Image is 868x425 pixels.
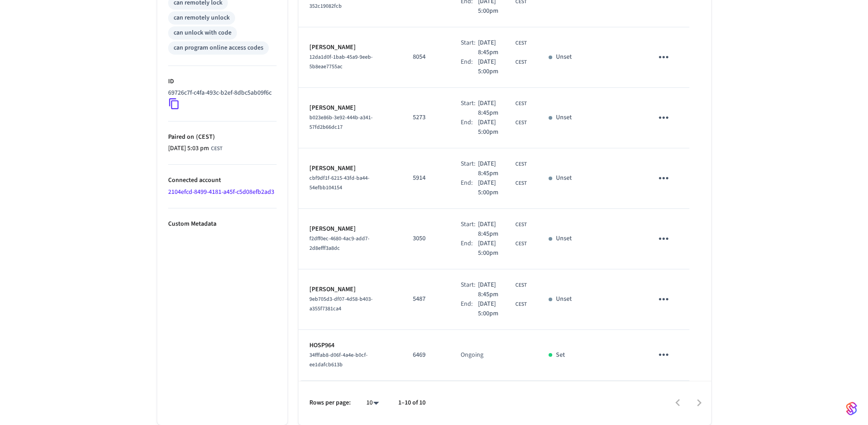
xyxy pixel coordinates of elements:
span: 12da1d0f-1bab-45a9-9eeb-5b8eae7755ac [309,53,373,71]
span: CEST [515,39,527,47]
p: 8054 [413,52,439,62]
div: Europe/Zagreb [478,239,527,258]
p: 5273 [413,113,439,122]
span: f2dff0ec-4680-4ac9-add7-2d8efff3a8dc [309,235,370,252]
span: [DATE] 5:00pm [478,178,514,197]
span: b023e86b-3e92-444b-a341-57fd2b66dc17 [309,114,373,131]
span: ( CEST ) [194,132,215,142]
p: Unset [556,52,572,62]
p: Rows per page: [309,398,351,408]
span: [DATE] 8:45pm [478,280,514,299]
div: End: [461,57,478,76]
div: Europe/Zagreb [478,99,527,118]
p: Paired on [168,132,277,142]
p: 5487 [413,294,439,304]
div: Start: [461,38,478,57]
p: 1–10 of 10 [398,398,426,408]
div: Europe/Zagreb [168,144,222,153]
div: Europe/Zagreb [478,178,527,197]
td: Ongoing [450,330,538,381]
div: Europe/Zagreb [478,299,527,319]
div: Europe/Zagreb [478,220,527,239]
p: Unset [556,294,572,304]
span: CEST [515,300,527,309]
div: can program online access codes [174,43,263,53]
div: Europe/Zagreb [478,159,527,178]
span: [DATE] 8:45pm [478,38,514,57]
div: Start: [461,280,478,299]
p: [PERSON_NAME] [309,43,391,52]
div: Start: [461,99,478,118]
div: can unlock with code [174,28,231,38]
p: Unset [556,173,572,183]
span: [DATE] 8:45pm [478,99,514,118]
span: CEST [515,281,527,289]
span: [DATE] 5:00pm [478,57,514,76]
p: 69726c7f-c4fa-493c-b2ef-8dbc5ab09f6c [168,88,272,98]
div: Europe/Zagreb [478,118,527,137]
span: CEST [211,145,222,153]
div: End: [461,118,478,137]
span: CEST [515,179,527,187]
p: Unset [556,113,572,122]
span: CEST [515,160,527,168]
div: Start: [461,159,478,178]
p: 3050 [413,234,439,243]
div: End: [461,178,478,197]
p: 6469 [413,350,439,360]
p: 5914 [413,173,439,183]
div: End: [461,299,478,319]
span: [DATE] 8:45pm [478,220,514,239]
span: [DATE] 5:03 pm [168,144,209,153]
span: CEST [515,58,527,66]
span: CEST [515,240,527,248]
img: SeamLogoGradient.69752ec5.svg [846,401,857,416]
div: Europe/Zagreb [478,38,527,57]
span: CEST [515,100,527,108]
div: can remotely unlock [174,13,230,23]
p: [PERSON_NAME] [309,103,391,113]
p: [PERSON_NAME] [309,224,391,234]
div: Start: [461,220,478,239]
span: cbf9df1f-6215-43fd-ba44-54efbb104154 [309,174,370,192]
p: ID [168,77,277,86]
p: HOSP964 [309,341,391,350]
span: CEST [515,221,527,229]
span: 34fffab8-d06f-4a4e-b0cf-ee1dafcb613b [309,351,368,369]
span: CEST [515,119,527,127]
span: [DATE] 5:00pm [478,239,514,258]
a: 2104efcd-8499-4181-a45f-c5d08efb2ad3 [168,187,274,197]
p: Custom Metadata [168,219,277,229]
span: 9eb705d3-df07-4d58-b403-a355f7381ca4 [309,295,373,313]
span: [DATE] 5:00pm [478,299,514,319]
p: Set [556,350,565,360]
span: [DATE] 8:45pm [478,159,514,178]
p: [PERSON_NAME] [309,164,391,173]
p: [PERSON_NAME] [309,285,391,294]
div: Europe/Zagreb [478,57,527,76]
div: Europe/Zagreb [478,280,527,299]
p: Connected account [168,176,277,185]
div: End: [461,239,478,258]
div: 10 [362,396,384,410]
span: [DATE] 5:00pm [478,118,514,137]
p: Unset [556,234,572,243]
